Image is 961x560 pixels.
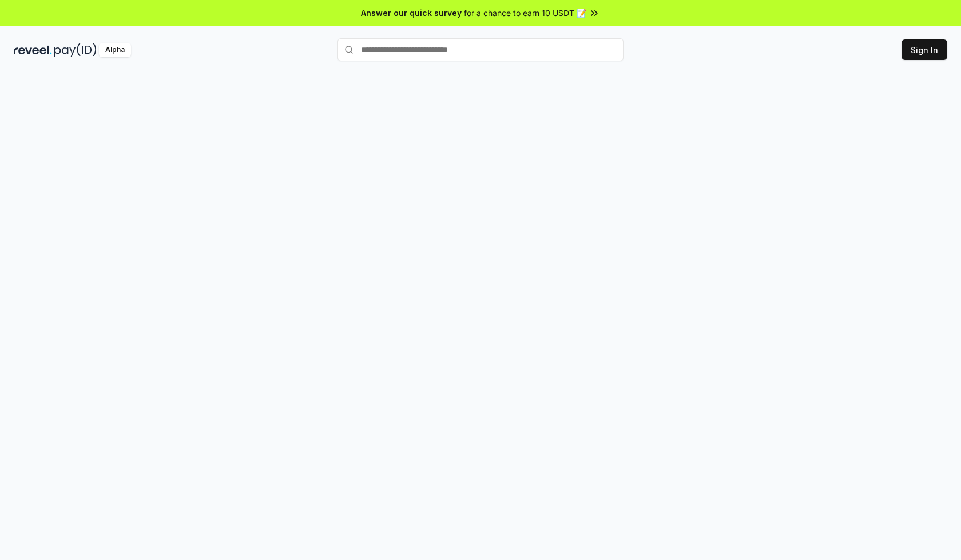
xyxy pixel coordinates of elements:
[14,43,52,57] img: reveel_dark
[902,39,947,60] button: Sign In
[464,7,586,19] span: for a chance to earn 10 USDT 📝
[99,43,131,57] div: Alpha
[54,43,97,57] img: pay_id
[361,7,462,19] span: Answer our quick survey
